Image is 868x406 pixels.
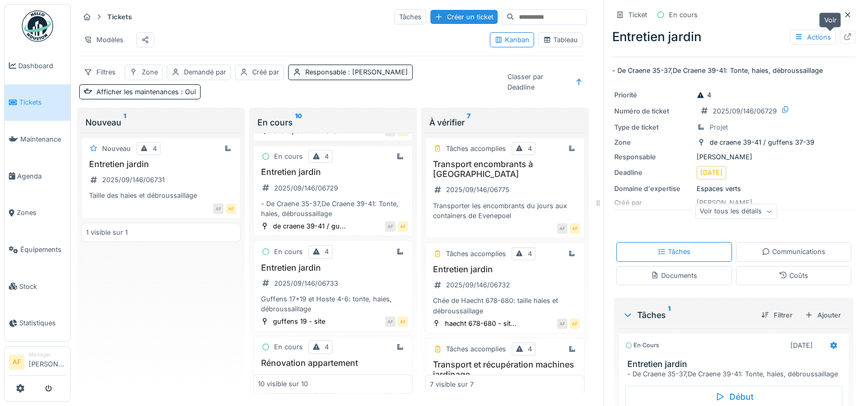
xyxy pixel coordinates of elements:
[274,183,338,193] div: 2025/09/146/06729
[385,316,395,327] div: AF
[695,204,777,219] div: Voir tous les détails
[9,351,66,376] a: AF Manager[PERSON_NAME]
[494,35,529,45] div: Kanban
[274,247,303,257] div: En cours
[713,106,777,116] div: 2025/09/146/06729
[86,159,236,169] h3: Entretien jardin
[20,134,66,144] span: Maintenance
[445,319,517,328] div: haecht 678-680 - sit...
[819,12,841,28] div: Voir
[651,271,697,281] div: Documents
[9,354,24,370] li: AF
[274,342,303,352] div: En cours
[20,245,66,255] span: Équipements
[614,152,692,162] div: Responsable
[669,10,698,20] div: En cours
[153,144,157,154] div: 4
[5,158,70,195] a: Agenda
[762,247,825,257] div: Communications
[430,159,580,179] h3: Transport encombrants à [GEOGRAPHIC_DATA]
[252,67,279,77] div: Créé par
[398,316,408,327] div: AF
[627,359,845,369] h3: Entretien jardin
[668,309,671,321] sup: 1
[614,122,692,132] div: Type de ticket
[226,204,236,214] div: AF
[430,264,580,274] h3: Entretien jardin
[528,249,532,259] div: 4
[628,10,647,20] div: Ticket
[258,199,408,219] div: - De Craene 35-37,De Craene 39-41: Tonte, haies, débroussaillage
[614,184,853,194] div: Espaces verts
[697,90,711,100] div: 4
[614,184,692,194] div: Domaine d'expertise
[430,379,474,389] div: 7 visible sur 7
[17,208,66,218] span: Zones
[295,116,302,129] sup: 10
[710,122,728,132] div: Projet
[258,263,408,273] h3: Entretien jardin
[614,137,692,147] div: Zone
[258,358,408,368] h3: Rénovation appartement
[79,32,128,47] div: Modèles
[273,221,346,231] div: de craene 39-41 / gu...
[430,360,580,379] h3: Transport et récupération machines jardinage
[274,278,338,288] div: 2025/09/146/06733
[569,319,580,329] div: AF
[22,10,53,42] img: Badge_color-CXgf-gQk.svg
[19,97,66,107] span: Tickets
[614,168,692,177] div: Deadline
[5,231,70,268] a: Équipements
[385,221,395,232] div: AF
[86,227,128,237] div: 1 visible sur 1
[273,316,325,326] div: guffens 19 - site
[614,90,692,100] div: Priorité
[625,341,659,350] div: En cours
[446,280,510,290] div: 2025/09/146/06732
[257,116,408,129] div: En cours
[325,247,329,257] div: 4
[18,61,66,71] span: Dashboard
[96,87,196,97] div: Afficher les maintenances
[543,35,578,45] div: Tableau
[394,9,426,24] div: Tâches
[184,67,226,77] div: Demandé par
[528,144,532,154] div: 4
[102,175,165,185] div: 2025/09/146/06731
[274,151,303,161] div: En cours
[29,351,66,359] div: Manager
[213,204,224,214] div: AF
[5,268,70,305] a: Stock
[5,121,70,158] a: Maintenance
[325,342,329,352] div: 4
[29,351,66,373] li: [PERSON_NAME]
[123,116,126,129] sup: 1
[700,168,723,177] div: [DATE]
[85,116,237,129] div: Nouveau
[430,10,498,24] div: Créer un ticket
[430,296,580,315] div: Chée de Haecht 678-680: taille haies et débroussaillage
[258,379,308,389] div: 10 visible sur 10
[779,271,808,281] div: Coûts
[557,319,567,329] div: AF
[102,144,131,154] div: Nouveau
[757,308,797,322] div: Filtrer
[446,144,506,154] div: Tâches accomplies
[623,309,753,321] div: Tâches
[429,116,580,129] div: À vérifier
[790,30,836,45] div: Actions
[5,47,70,84] a: Dashboard
[612,28,855,46] div: Entretien jardin
[467,116,470,129] sup: 7
[398,221,408,232] div: AF
[103,12,136,22] strong: Tickets
[614,152,853,162] div: [PERSON_NAME]
[710,137,814,147] div: de craene 39-41 / guffens 37-39
[5,84,70,121] a: Tickets
[430,201,580,221] div: Transporter les encombrants du jours aux containers de Evenepoel
[258,294,408,314] div: Guffens 17+19 et Hoste 4-6: tonte, haies, débroussaillage
[557,223,567,234] div: AF
[274,374,337,384] div: 2025/08/146/06051
[79,65,120,80] div: Filtres
[179,88,196,96] span: : Oui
